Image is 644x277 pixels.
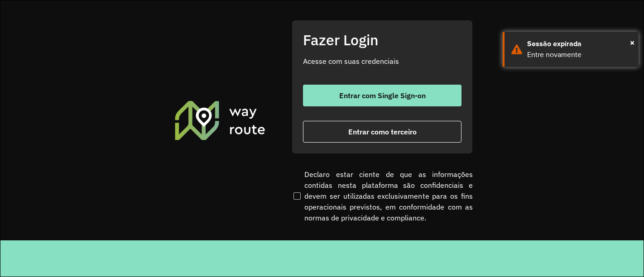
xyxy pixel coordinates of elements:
span: Entrar como terceiro [348,128,417,135]
button: button [303,121,461,143]
button: button [303,85,461,106]
div: Sessão expirada [527,38,632,49]
span: × [630,36,634,49]
img: Roteirizador AmbevTech [173,100,267,141]
span: Entrar com Single Sign-on [339,92,426,99]
button: Close [630,36,634,49]
div: Entre novamente [527,49,632,60]
p: Acesse com suas credenciais [303,56,461,67]
h2: Fazer Login [303,31,461,48]
label: Declaro estar ciente de que as informações contidas nesta plataforma são confidenciais e devem se... [292,169,473,223]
